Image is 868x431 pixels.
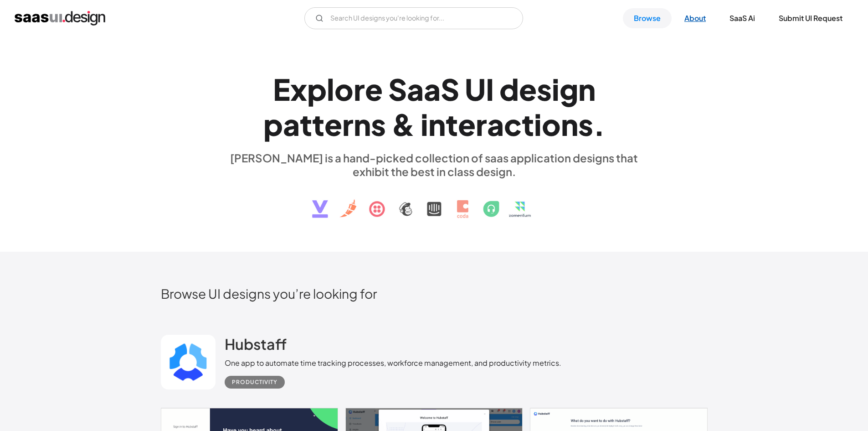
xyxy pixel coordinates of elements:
[307,72,327,107] div: p
[407,72,424,107] div: a
[225,335,287,358] a: Hubstaff
[290,72,307,107] div: x
[504,107,522,142] div: c
[15,11,105,26] a: home
[465,72,486,107] div: U
[593,107,605,142] div: .
[561,107,578,142] div: n
[283,107,300,142] div: a
[486,72,494,107] div: I
[225,151,644,178] div: [PERSON_NAME] is a hand-picked collection of saas application designs that exhibit the best in cl...
[327,72,334,107] div: l
[719,8,766,28] a: SaaS Ai
[560,72,578,107] div: g
[542,107,561,142] div: o
[388,72,407,107] div: S
[225,358,561,369] div: One app to automate time tracking processes, workforce management, and productivity metrics.
[487,107,504,142] div: a
[334,72,354,107] div: o
[273,72,290,107] div: E
[673,8,717,28] a: About
[232,377,277,388] div: Productivity
[476,107,487,142] div: r
[537,72,552,107] div: s
[225,335,287,353] h2: Hubstaff
[342,107,354,142] div: r
[354,107,371,142] div: n
[519,72,537,107] div: e
[354,72,365,107] div: r
[300,107,312,142] div: t
[623,8,672,28] a: Browse
[499,72,519,107] div: d
[304,7,523,29] input: Search UI designs you're looking for...
[263,107,283,142] div: p
[578,107,593,142] div: s
[391,107,415,142] div: &
[458,107,476,142] div: e
[441,72,459,107] div: S
[365,72,383,107] div: e
[768,8,853,28] a: Submit UI Request
[446,107,458,142] div: t
[534,107,542,142] div: i
[304,7,523,29] form: Email Form
[225,72,644,142] h1: Explore SaaS UI design patterns & interactions.
[371,107,386,142] div: s
[578,72,596,107] div: n
[424,72,441,107] div: a
[296,178,572,226] img: text, icon, saas logo
[552,72,560,107] div: i
[161,286,708,301] h2: Browse UI designs you’re looking for
[428,107,446,142] div: n
[421,107,428,142] div: i
[324,107,342,142] div: e
[312,107,324,142] div: t
[522,107,534,142] div: t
